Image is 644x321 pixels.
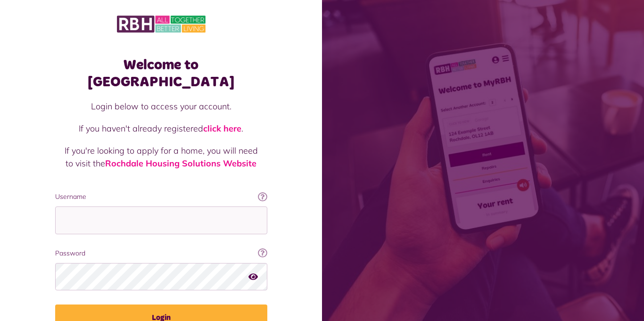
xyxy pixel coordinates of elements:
p: Login below to access your account. [65,100,258,113]
label: Password [55,248,267,258]
img: MyRBH [117,14,206,34]
p: If you're looking to apply for a home, you will need to visit the [65,144,258,170]
a: Rochdale Housing Solutions Website [105,158,256,169]
label: Username [55,192,267,202]
h1: Welcome to [GEOGRAPHIC_DATA] [55,57,267,91]
p: If you haven't already registered . [65,122,258,135]
a: click here [203,123,241,134]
